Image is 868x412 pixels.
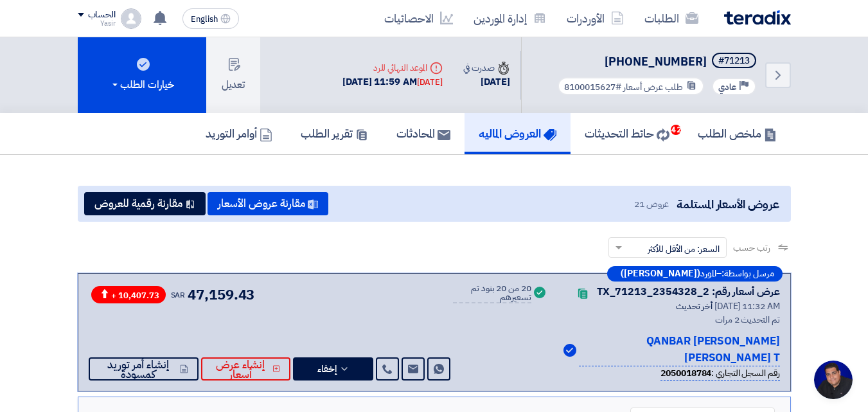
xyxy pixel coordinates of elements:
a: الأوردرات [556,3,634,33]
a: ملخص الطلب [684,113,791,154]
div: #71213 [718,57,750,66]
a: Open chat [814,361,853,399]
div: – [607,266,783,282]
a: إدارة الموردين [463,3,556,33]
span: أخر تحديث [676,300,713,313]
a: حائط التحديثات42 [571,113,684,154]
div: الموعد النهائي للرد [342,61,443,75]
span: عروض الأسعار المستلمة [677,195,779,213]
span: [PHONE_NUMBER] [605,53,707,70]
img: Verified Account [563,344,576,357]
span: المورد [700,269,716,278]
div: Yasir [78,20,116,27]
span: إنشاء عرض أسعار [211,360,270,379]
button: إنشاء أمر توريد كمسودة [89,357,199,381]
a: تقرير الطلب [287,113,382,154]
a: الاحصائيات [374,3,463,33]
b: ([PERSON_NAME]) [621,269,700,278]
div: الحساب [88,10,116,21]
span: + 10,407.73 [91,286,166,303]
span: #8100015627 [564,80,621,94]
span: مرسل بواسطة: [722,269,774,278]
button: خيارات الطلب [78,37,206,113]
h5: ملخص الطلب [698,126,777,141]
h5: تقرير الطلب [301,126,368,141]
div: رقم السجل التجاري : [660,366,779,381]
div: تم التحديث 2 مرات [563,313,780,327]
div: [DATE] [417,76,443,89]
span: عادي [718,81,736,93]
span: English [191,15,218,24]
div: 20 من 20 بنود تم تسعيرهم [453,284,531,303]
p: [PERSON_NAME] QANBAR [PERSON_NAME] T [579,333,780,366]
div: خيارات الطلب [110,77,174,93]
button: مقارنة رقمية للعروض [84,192,206,215]
h5: 4087-911-8100015627 [555,53,759,71]
span: السعر: من الأقل للأكثر [648,242,720,256]
img: profile_test.png [121,8,141,29]
span: SAR [171,289,186,301]
span: [DATE] 11:32 AM [714,300,780,313]
button: English [182,8,239,29]
span: 47,159.43 [188,284,254,305]
h5: أوامر التوريد [206,126,272,141]
span: عروض 21 [634,197,669,211]
button: تعديل [206,37,260,113]
span: رتب حسب [733,241,770,255]
button: مقارنة عروض الأسعار [208,192,328,215]
img: Teradix logo [724,10,791,25]
a: الطلبات [634,3,709,33]
b: 2050018784 [660,366,711,380]
span: إخفاء [317,364,337,374]
button: إنشاء عرض أسعار [201,357,291,381]
div: صدرت في [463,61,509,75]
a: أوامر التوريد [191,113,287,154]
a: العروض الماليه [465,113,571,154]
h5: حائط التحديثات [585,126,669,141]
button: إخفاء [293,357,373,381]
span: 42 [671,125,681,135]
span: طلب عرض أسعار [623,80,683,94]
h5: المحادثات [396,126,450,141]
div: [DATE] [463,75,509,89]
span: إنشاء أمر توريد كمسودة [99,360,177,379]
h5: العروض الماليه [479,126,556,141]
div: عرض أسعار رقم: TX_71213_2354328_2 [597,284,780,300]
div: [DATE] 11:59 AM [342,75,443,89]
a: المحادثات [382,113,465,154]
